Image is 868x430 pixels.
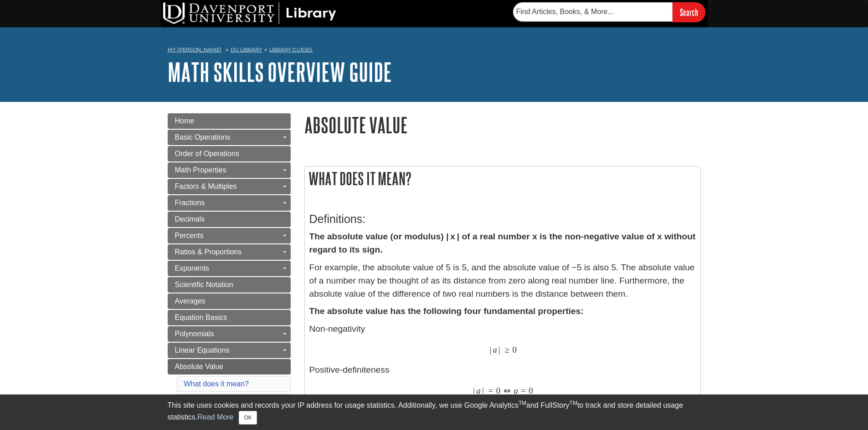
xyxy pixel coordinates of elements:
[493,344,497,355] span: a
[673,2,705,22] input: Search
[168,46,221,54] a: My [PERSON_NAME]
[175,264,210,272] span: Exponents
[521,385,526,396] span: =
[175,346,230,354] span: Linear Equations
[512,344,517,355] span: 0
[503,385,511,396] span: ⇔
[168,212,291,227] a: Decimals
[476,385,481,396] span: a
[514,385,518,396] span: a
[197,413,233,421] a: Read More
[175,215,205,223] span: Decimals
[168,277,291,293] a: Scientific Notation
[309,306,584,316] strong: The absolute value has the following four fundamental properties:
[168,130,291,145] a: Basic Operations
[175,330,214,338] span: Polynomials
[309,232,696,254] strong: The absolute value (or modulus) | x | of a real number x is the non-negative value of x without r...
[168,244,291,260] a: Ratios & Proportions
[309,261,696,300] p: For example, the absolute value of 5 is 5, and the absolute value of −5 is also 5. The absolute v...
[168,261,291,276] a: Exponents
[489,344,491,355] span: |
[175,232,204,239] span: Percents
[168,359,291,374] a: Absolute Value
[175,133,231,141] span: Basic Operations
[175,182,237,190] span: Factors & Multiples
[482,385,484,396] span: |
[513,2,673,21] input: Find Articles, Books, & More...
[488,385,493,396] span: =
[473,385,475,396] span: |
[168,293,291,309] a: Averages
[269,46,313,53] a: Library Guides
[168,146,291,162] a: Order of Operations
[175,314,227,321] span: Equation Basics
[175,297,205,305] span: Averages
[184,380,249,388] a: What does it mean?
[168,343,291,358] a: Linear Equations
[305,167,700,191] h2: What does it mean?
[168,44,701,58] nav: breadcrumb
[175,166,226,174] span: Math Properties
[231,46,262,53] a: DU Library
[168,195,291,211] a: Fractions
[498,344,500,355] span: |
[168,179,291,194] a: Factors & Multiples
[570,400,577,406] sup: TM
[529,385,533,396] span: 0
[239,411,257,425] button: Close
[513,2,705,22] form: Searches DU Library's articles, books, and more
[168,400,701,425] div: This site uses cookies and records your IP address for usage statistics. Additionally, we use Goo...
[175,363,223,370] span: Absolute Value
[175,248,242,256] span: Ratios & Proportions
[168,310,291,325] a: Equation Basics
[175,117,195,125] span: Home
[168,58,392,86] a: Math Skills Overview Guide
[309,212,696,226] h3: Definitions:
[504,344,509,355] span: ≥
[175,199,205,207] span: Fractions
[175,150,239,157] span: Order of Operations
[175,281,233,288] span: Scientific Notation
[496,385,501,396] span: 0
[168,228,291,243] a: Percents
[163,2,336,24] img: DU Library
[519,400,526,406] sup: TM
[168,326,291,342] a: Polynomials
[304,113,701,137] h1: Absolute Value
[168,162,291,178] a: Math Properties
[168,113,291,129] a: Home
